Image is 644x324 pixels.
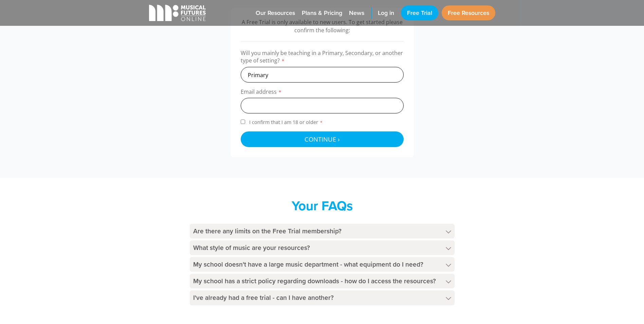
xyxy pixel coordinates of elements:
a: Free Trial [401,5,438,20]
h4: What style of music are your resources? [190,240,455,255]
h4: I've already had a free trial - can I have another? [190,290,455,305]
span: Log in [378,8,394,18]
span: News [349,8,364,18]
button: Continue › [241,131,404,147]
a: Free Resources [442,5,495,20]
h4: Are there any limits on the Free Trial membership? [190,224,455,238]
h4: My school has a strict policy regarding downloads - how do I access the resources? [190,274,455,288]
h2: Your FAQs [190,198,455,214]
span: Plans & Pricing [302,8,342,18]
h4: My school doesn't have a large music department - what equipment do I need? [190,257,455,272]
label: Email address [241,88,404,98]
span: I confirm that I am 18 or older [248,119,324,125]
input: I confirm that I am 18 or older* [241,120,245,124]
span: Continue › [305,135,340,143]
span: Our Resources [256,8,295,18]
p: A Free Trial is only available to new users. To get started please confirm the following: [241,18,404,34]
label: Will you mainly be teaching in a Primary, Secondary, or another type of setting? [241,49,404,67]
